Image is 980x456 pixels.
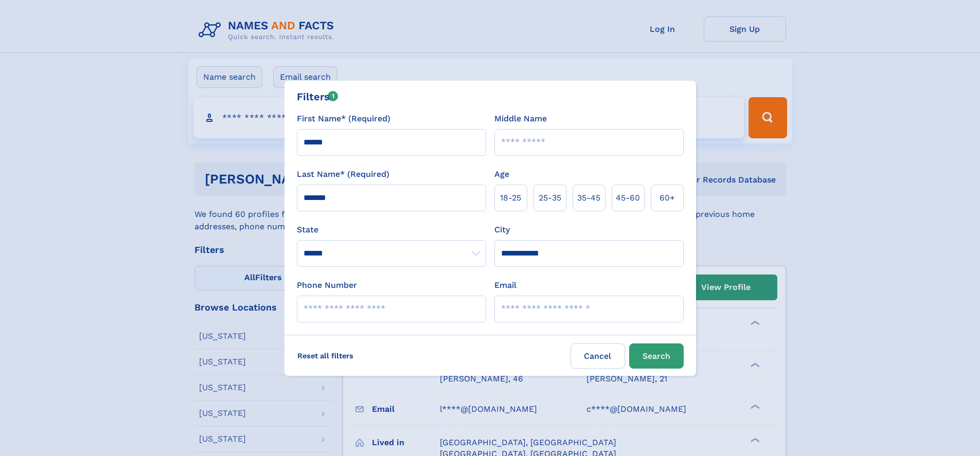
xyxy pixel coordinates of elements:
button: Search [629,343,684,369]
label: Reset all filters [291,343,360,368]
label: City [494,224,510,236]
span: 45‑60 [616,192,640,204]
label: Age [494,168,509,180]
span: 18‑25 [500,192,521,204]
label: First Name* (Required) [297,113,390,125]
span: 25‑35 [539,192,561,204]
span: 60+ [660,192,675,204]
label: Last Name* (Required) [297,168,389,180]
label: Phone Number [297,279,357,291]
div: Filters [297,89,338,104]
label: State [297,224,486,236]
label: Middle Name [494,113,547,125]
label: Cancel [571,343,625,369]
span: 35‑45 [577,192,600,204]
label: Email [494,279,516,291]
